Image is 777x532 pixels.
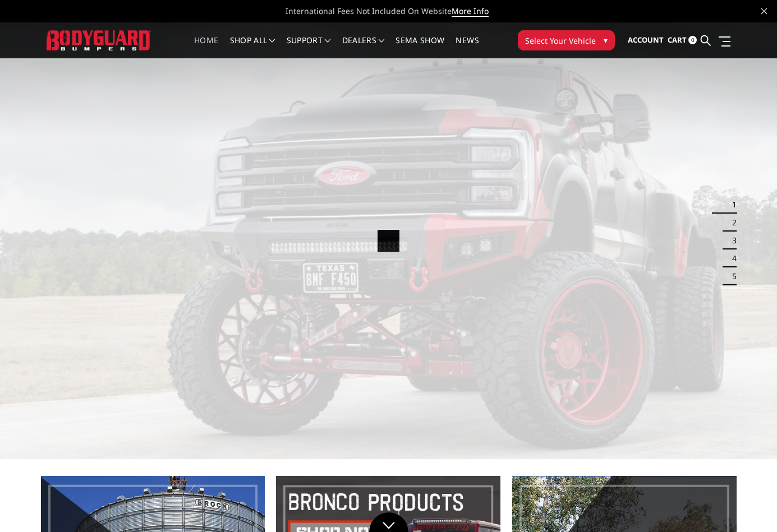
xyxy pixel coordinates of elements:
span: 0 [688,36,697,44]
a: shop all [230,36,275,58]
button: 3 of 5 [725,232,737,250]
span: Cart [668,35,687,45]
span: Select Your Vehicle [525,35,596,47]
img: BODYGUARD BUMPERS [47,30,151,51]
a: Cart 0 [668,25,697,55]
button: Select Your Vehicle [518,30,615,50]
button: 1 of 5 [725,196,737,214]
span: Account [628,35,664,45]
a: Dealers [342,36,385,58]
a: Home [194,36,218,58]
a: News [456,36,479,58]
a: SEMA Show [396,36,444,58]
a: More Info [452,6,489,17]
button: 4 of 5 [725,249,737,267]
button: 2 of 5 [725,214,737,232]
button: 5 of 5 [725,267,737,285]
a: Support [287,36,331,58]
a: Account [628,25,664,55]
span: ▾ [604,34,608,46]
